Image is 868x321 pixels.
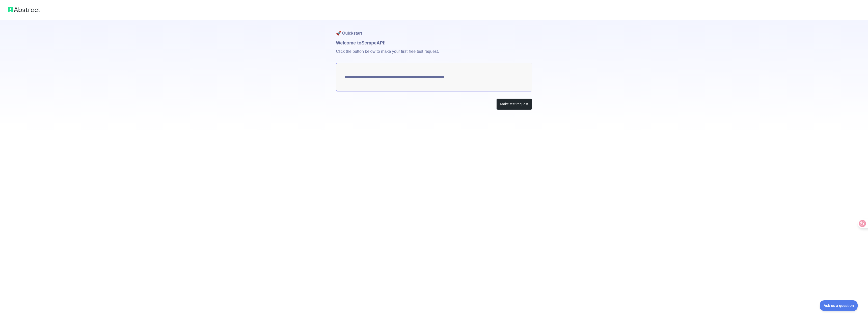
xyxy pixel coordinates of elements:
iframe: Toggle Customer Support [820,300,858,311]
img: Abstract logo [8,6,40,13]
h1: Welcome to Scrape API! [336,39,532,46]
p: Click the button below to make your first free test request. [336,46,532,63]
button: Make test request [496,98,532,110]
h1: 🚀 Quickstart [336,20,532,39]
